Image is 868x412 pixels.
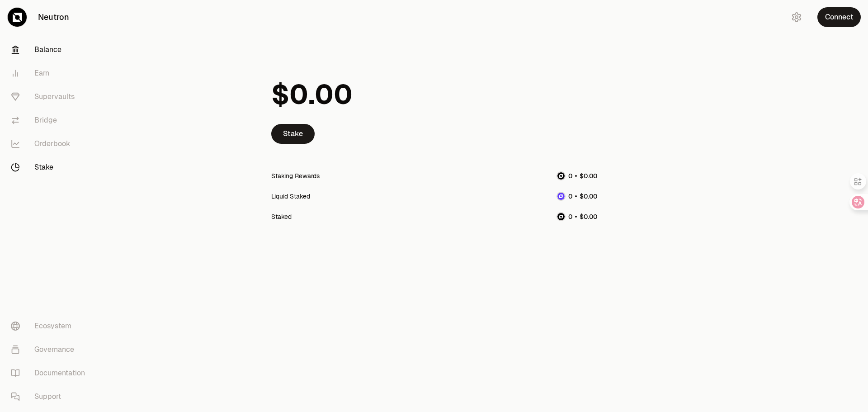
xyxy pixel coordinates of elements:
div: Staked [271,212,292,221]
a: Support [4,385,98,408]
a: Stake [271,124,315,144]
img: NTRN Logo [557,172,565,180]
div: Staking Rewards [271,171,320,180]
img: NTRN Logo [557,213,565,220]
a: Documentation [4,361,98,385]
a: Ecosystem [4,314,98,338]
a: Governance [4,338,98,361]
a: Earn [4,62,98,85]
div: Liquid Staked [271,192,310,201]
a: Bridge [4,109,98,132]
a: Balance [4,38,98,62]
button: Connect [817,7,861,27]
img: dNTRN Logo [557,193,565,200]
a: Supervaults [4,85,98,109]
a: Stake [4,156,98,179]
a: Orderbook [4,132,98,156]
